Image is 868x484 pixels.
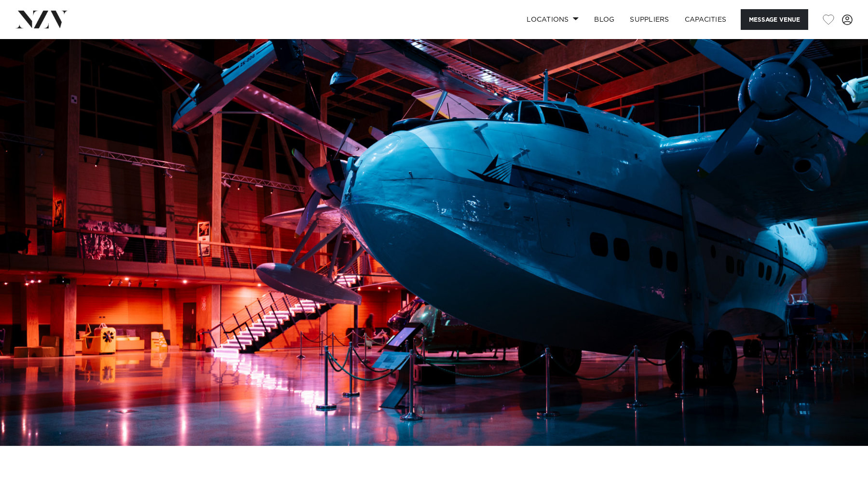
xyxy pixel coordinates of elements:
[519,9,586,30] a: Locations
[622,9,677,30] a: SUPPLIERS
[741,9,808,30] button: Message Venue
[677,9,734,30] a: Capacities
[15,11,68,28] img: nzv-logo.png
[586,9,622,30] a: BLOG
